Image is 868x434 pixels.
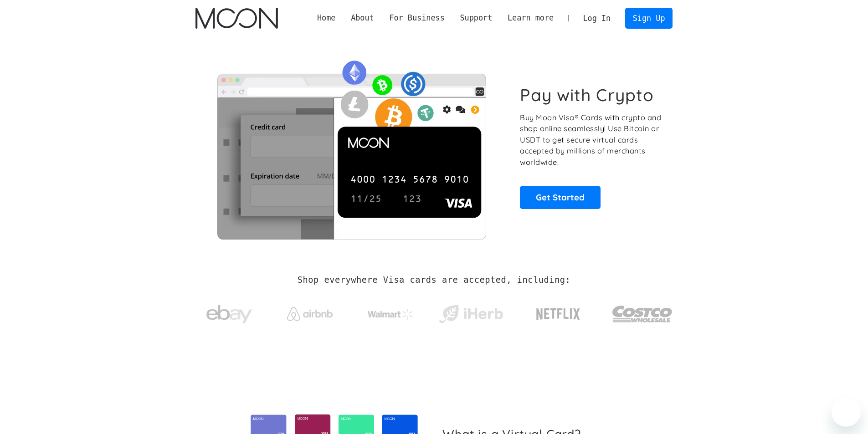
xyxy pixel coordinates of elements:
img: Netflix [535,303,581,326]
div: About [351,12,374,24]
a: Home [309,12,343,24]
img: Airbnb [287,307,333,321]
a: Get Started [520,186,601,209]
img: Moon Cards let you spend your crypto anywhere Visa is accepted. [195,54,508,239]
a: Walmart [356,300,424,324]
img: ebay [206,300,252,329]
iframe: Button to launch messaging window [832,398,861,427]
div: About [343,12,381,24]
h2: Shop everywhere Visa cards are accepted, including: [298,275,570,285]
img: Moon Logo [195,8,278,29]
h1: Pay with Crypto [520,85,654,105]
a: Costco [612,288,673,336]
img: Costco [612,297,673,331]
a: Log In [575,8,618,28]
div: For Business [382,12,452,24]
div: For Business [389,12,444,24]
img: iHerb [437,302,505,326]
a: iHerb [437,293,505,331]
div: Learn more [508,12,554,24]
img: Walmart [368,309,413,320]
a: ebay [195,291,263,333]
p: Buy Moon Visa® Cards with crypto and shop online seamlessly! Use Bitcoin or USDT to get secure vi... [520,112,663,168]
a: Sign Up [625,8,673,28]
div: Support [460,12,492,24]
div: Support [452,12,500,24]
a: home [195,8,278,29]
a: Airbnb [276,298,344,326]
div: Learn more [500,12,561,24]
a: Netflix [518,294,599,330]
